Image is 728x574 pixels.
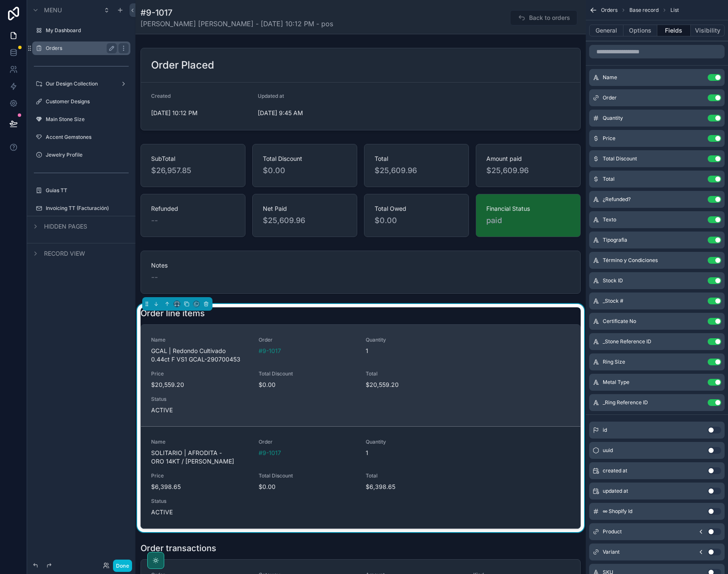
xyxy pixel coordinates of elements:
[46,187,129,194] label: Guias TT
[46,27,129,34] label: My Dashboard
[603,237,627,243] span: Tipografia
[366,483,463,491] span: $6,398.65
[366,381,463,389] span: $20,559.20
[603,359,625,365] span: Ring Size
[603,399,648,406] span: _Ring Reference ID
[603,277,623,284] span: Stock ID
[151,337,248,343] span: Name
[603,176,615,182] span: Total
[603,427,607,433] span: id
[691,25,725,36] button: Visibility
[151,508,570,516] span: ACTIVE
[603,155,637,162] span: Total Discount
[589,25,623,36] button: General
[46,205,129,212] label: Invoicing TT (Facturación)
[366,370,463,377] span: Total
[141,19,333,29] span: [PERSON_NAME] [PERSON_NAME] - [DATE] 10:12 PM - pos
[151,381,248,389] span: $20,559.20
[601,7,618,14] span: Orders
[46,98,129,105] label: Customer Designs
[603,298,623,304] span: _Stock #
[259,472,356,479] span: Total Discount
[629,7,659,14] span: Base record
[366,347,499,355] span: 1
[603,115,623,121] span: Quantity
[113,560,132,572] button: Done
[603,549,620,555] span: Variant
[259,370,356,377] span: Total Discount
[603,318,636,325] span: Certificate No
[603,338,651,345] span: _Stone Reference ID
[151,472,248,479] span: Price
[259,347,281,355] a: #9-1017
[366,472,463,479] span: Total
[670,7,679,14] span: List
[151,396,570,403] span: Status
[46,152,129,158] label: Jewelry Profile
[259,449,281,457] a: #9-1017
[603,216,616,223] span: Texto
[151,370,248,377] span: Price
[623,25,657,36] button: Options
[151,439,248,445] span: Name
[366,449,499,457] span: 1
[44,6,62,14] span: Menu
[46,80,117,87] label: Our Design Collection
[603,135,615,142] span: Price
[151,483,248,491] span: $6,398.65
[603,488,628,494] span: updated at
[603,508,632,515] span: ∞ Shopify Id
[259,381,356,389] span: $0.00
[151,347,248,364] span: GCAL | Redondo Cultivado 0.44ct F VS1 GCAL-290700453
[603,447,613,454] span: uuid
[151,449,248,466] span: SOLITARIO | AFRODITA - ORO 14KT / [PERSON_NAME]
[603,379,629,386] span: Metal Type
[151,406,570,414] span: ACTIVE
[46,45,113,52] label: Orders
[259,483,356,491] span: $0.00
[259,337,356,343] span: Order
[259,439,356,445] span: Order
[603,74,617,81] span: Name
[44,222,87,231] span: Hidden pages
[46,116,129,123] label: Main Stone Size
[657,25,691,36] button: Fields
[141,307,205,319] h1: Order line items
[603,467,627,474] span: created at
[603,94,617,101] span: Order
[46,134,129,141] label: Accent Gemstones
[366,337,499,343] span: Quantity
[151,498,570,505] span: Status
[603,196,631,203] span: ¿Refunded?
[141,7,333,19] h1: #9-1017
[44,249,85,258] span: Record view
[366,439,499,445] span: Quantity
[603,528,622,535] span: Product
[603,257,658,264] span: Término y Condiciones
